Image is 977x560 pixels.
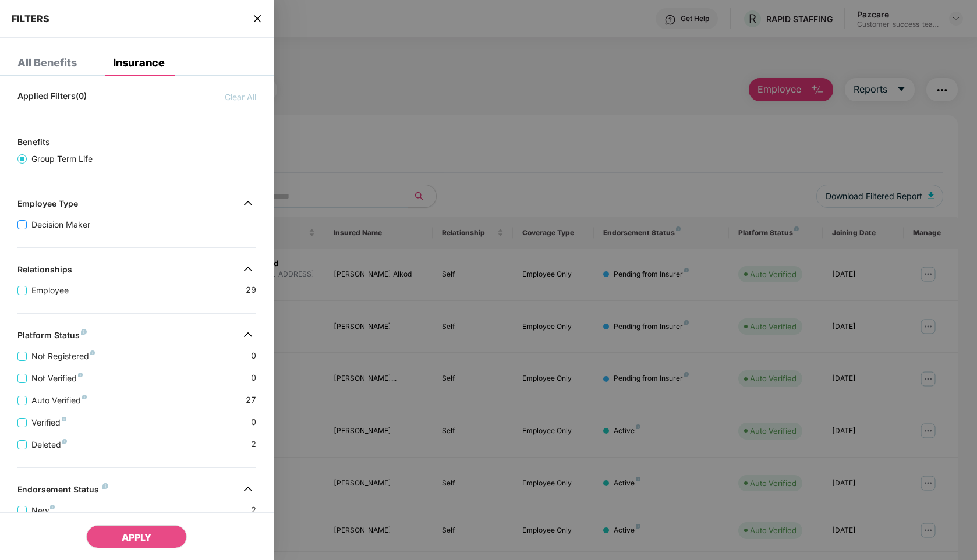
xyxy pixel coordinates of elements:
[251,416,256,429] span: 0
[246,283,256,297] span: 29
[246,394,256,407] span: 27
[253,13,262,24] span: close
[27,394,91,407] span: Auto Verified
[27,372,87,385] span: Not Verified
[27,350,100,363] span: Not Registered
[17,91,87,104] span: Applied Filters(0)
[27,504,59,517] span: New
[78,373,83,377] img: svg+xml;base64,PHN2ZyB4bWxucz0iaHR0cDovL3d3dy53My5vcmcvMjAwMC9zdmciIHdpZHRoPSI4IiBoZWlnaHQ9IjgiIH...
[50,505,55,509] img: svg+xml;base64,PHN2ZyB4bWxucz0iaHR0cDovL3d3dy53My5vcmcvMjAwMC9zdmciIHdpZHRoPSI4IiBoZWlnaHQ9IjgiIH...
[12,13,49,24] span: FILTERS
[251,371,256,385] span: 0
[62,439,67,444] img: svg+xml;base64,PHN2ZyB4bWxucz0iaHR0cDovL3d3dy53My5vcmcvMjAwMC9zdmciIHdpZHRoPSI4IiBoZWlnaHQ9IjgiIH...
[239,194,257,212] img: svg+xml;base64,PHN2ZyB4bWxucz0iaHR0cDovL3d3dy53My5vcmcvMjAwMC9zdmciIHdpZHRoPSIzMiIgaGVpZ2h0PSIzMi...
[251,438,256,451] span: 2
[102,483,108,489] img: svg+xml;base64,PHN2ZyB4bWxucz0iaHR0cDovL3d3dy53My5vcmcvMjAwMC9zdmciIHdpZHRoPSI4IiBoZWlnaHQ9IjgiIH...
[81,329,87,335] img: svg+xml;base64,PHN2ZyB4bWxucz0iaHR0cDovL3d3dy53My5vcmcvMjAwMC9zdmciIHdpZHRoPSI4IiBoZWlnaHQ9IjgiIH...
[17,484,108,498] div: Endorsement Status
[90,350,95,355] img: svg+xml;base64,PHN2ZyB4bWxucz0iaHR0cDovL3d3dy53My5vcmcvMjAwMC9zdmciIHdpZHRoPSI4IiBoZWlnaHQ9IjgiIH...
[17,57,77,69] div: All Benefits
[251,504,256,517] span: 2
[239,480,257,498] img: svg+xml;base64,PHN2ZyB4bWxucz0iaHR0cDovL3d3dy53My5vcmcvMjAwMC9zdmciIHdpZHRoPSIzMiIgaGVpZ2h0PSIzMi...
[239,260,257,278] img: svg+xml;base64,PHN2ZyB4bWxucz0iaHR0cDovL3d3dy53My5vcmcvMjAwMC9zdmciIHdpZHRoPSIzMiIgaGVpZ2h0PSIzMi...
[27,416,71,429] span: Verified
[17,199,78,212] div: Employee Type
[62,417,66,421] img: svg+xml;base64,PHN2ZyB4bWxucz0iaHR0cDovL3d3dy53My5vcmcvMjAwMC9zdmciIHdpZHRoPSI4IiBoZWlnaHQ9IjgiIH...
[27,153,97,165] span: Group Term Life
[27,438,72,451] span: Deleted
[17,330,87,344] div: Platform Status
[225,91,256,104] span: Clear All
[27,218,95,231] span: Decision Maker
[27,284,73,297] span: Employee
[239,325,257,344] img: svg+xml;base64,PHN2ZyB4bWxucz0iaHR0cDovL3d3dy53My5vcmcvMjAwMC9zdmciIHdpZHRoPSIzMiIgaGVpZ2h0PSIzMi...
[251,349,256,363] span: 0
[86,525,187,548] button: APPLY
[82,395,87,399] img: svg+xml;base64,PHN2ZyB4bWxucz0iaHR0cDovL3d3dy53My5vcmcvMjAwMC9zdmciIHdpZHRoPSI4IiBoZWlnaHQ9IjgiIH...
[17,264,72,278] div: Relationships
[122,531,151,543] span: APPLY
[113,57,165,69] div: Insurance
